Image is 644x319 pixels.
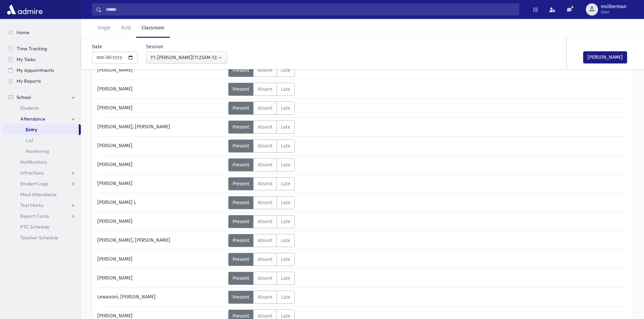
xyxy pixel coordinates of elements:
a: Time Tracking [3,43,81,54]
a: Student Logs [3,178,81,189]
a: Test Marks [3,200,81,211]
span: Test Marks [20,202,43,208]
a: Entry [3,124,79,135]
div: AttTypes [228,272,295,285]
span: Late [281,313,290,319]
span: Absent [258,68,272,73]
a: PTC Schedule [3,221,81,232]
a: Single [92,19,116,38]
div: AttTypes [228,64,295,77]
span: Present [233,86,249,92]
div: [PERSON_NAME] [94,215,228,228]
a: My Appointments [3,65,81,76]
span: School [17,94,31,100]
div: AttTypes [228,121,295,134]
div: AttTypes [228,83,295,96]
span: Time Tracking [17,46,47,52]
span: Absent [258,257,272,262]
span: Late [281,143,290,149]
span: Present [233,275,249,281]
span: My Appointments [17,67,54,73]
span: Late [281,294,290,300]
span: Late [281,68,290,73]
div: AttTypes [228,196,295,209]
span: Present [233,257,249,262]
span: Late [281,257,290,262]
span: Teacher Schedule [20,235,58,241]
a: Notifications [3,157,81,167]
span: Present [233,313,249,319]
div: AttTypes [228,215,295,228]
a: Report Cards [3,211,81,221]
span: Late [281,162,290,168]
a: Infractions [3,167,81,178]
a: List [3,135,81,146]
span: Home [17,29,29,35]
span: Students [20,105,39,111]
span: Absent [258,238,272,243]
a: Bulk [116,19,136,38]
span: Entry [26,127,37,133]
span: Absent [258,143,272,149]
span: Present [233,219,249,224]
span: Attendance [20,116,45,122]
span: My Reports [17,78,41,84]
span: Late [281,105,290,111]
span: Present [233,68,249,73]
span: Present [233,294,249,300]
span: Late [281,124,290,130]
div: AttTypes [228,177,295,190]
span: Absent [258,313,272,319]
span: Infractions [20,170,44,176]
input: Search [102,3,519,16]
div: AttTypes [228,158,295,171]
a: My Reports [3,76,81,86]
span: Absent [258,294,272,300]
a: Students [3,103,81,113]
button: [PERSON_NAME] [583,51,627,63]
span: Present [233,124,249,130]
img: AdmirePro [5,3,44,16]
span: Late [281,275,290,281]
div: [PERSON_NAME], [PERSON_NAME] [94,121,228,134]
div: AttTypes [228,139,295,153]
div: [PERSON_NAME] [94,177,228,190]
div: AttTypes [228,253,295,266]
a: Attendance [3,113,81,124]
a: Meal Attendance [3,189,81,200]
div: [PERSON_NAME] L [94,196,228,209]
a: Teacher Schedule [3,232,81,243]
span: Absent [258,200,272,206]
div: AttTypes [228,234,295,247]
span: Present [233,105,249,111]
div: AttTypes [228,291,295,304]
span: Absent [258,124,272,130]
span: Student Logs [20,181,48,187]
div: [PERSON_NAME] [94,102,228,115]
span: Late [281,238,290,243]
button: Y1-Haguth Beparshiyos Hatorah(11:25AM-12:10PM) [146,52,227,64]
a: Classroom [136,19,170,38]
span: Notifications [20,159,47,165]
div: [PERSON_NAME] [94,158,228,171]
div: [PERSON_NAME] [94,139,228,153]
span: Absent [258,275,272,281]
div: [PERSON_NAME] [94,64,228,77]
div: Y1-[PERSON_NAME](11:25AM-12:10PM) [150,54,217,61]
span: Present [233,181,249,187]
span: Late [281,181,290,187]
span: Absent [258,181,272,187]
span: Present [233,238,249,243]
span: Late [281,86,290,92]
label: Session [146,43,163,50]
label: Date [92,43,102,50]
div: [PERSON_NAME] [94,253,228,266]
a: Home [3,27,81,38]
div: [PERSON_NAME] [94,272,228,285]
span: My Tasks [17,56,35,62]
a: My Tasks [3,54,81,65]
span: Meal Attendance [20,191,57,197]
div: [PERSON_NAME], [PERSON_NAME] [94,234,228,247]
a: Monitoring [3,146,81,157]
div: Lewanoni, [PERSON_NAME] [94,291,228,304]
